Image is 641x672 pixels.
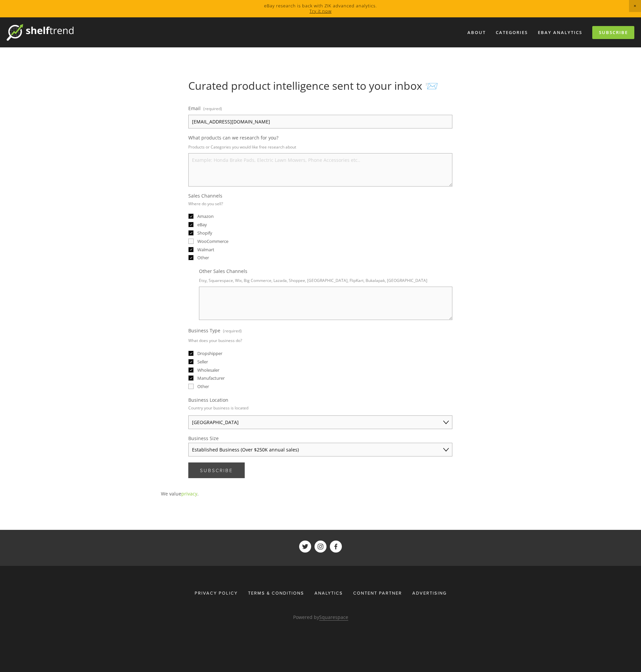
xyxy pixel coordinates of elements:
[188,397,228,403] span: Business Location
[11,17,16,23] img: website_grey.svg
[188,230,194,236] input: Shopify
[7,24,73,41] img: ShelfTrend
[200,467,233,473] span: Subscribe
[188,247,194,252] input: Walmart
[188,239,194,244] input: WooCommerce
[197,359,208,365] span: Seller
[188,415,452,429] select: Business Location
[188,79,452,92] h1: Curated product intelligence sent to your inbox 📨
[197,375,225,381] span: Manufacturer
[310,587,347,599] div: Analytics
[188,367,194,373] input: Wholesaler
[161,613,480,621] p: Powered by
[408,587,447,599] a: Advertising
[314,541,327,553] a: ShelfTrend
[197,247,214,253] span: Walmart
[17,17,73,23] div: Domain: [DOMAIN_NAME]
[74,39,113,44] div: Keywords by Traffic
[188,327,220,334] span: Business Type
[188,336,242,345] p: What does your business do?
[533,27,587,38] a: eBay Analytics
[19,11,33,16] div: v 4.0.25
[319,614,348,621] a: Squarespace
[463,27,490,38] a: About
[66,39,72,44] img: tab_keywords_by_traffic_grey.svg
[199,268,247,274] span: Other Sales Channels
[195,590,238,596] span: Privacy Policy
[412,590,447,596] span: Advertising
[353,590,402,596] span: Content Partner
[197,367,219,373] span: Wholesaler
[188,255,194,260] input: Other
[11,11,16,16] img: logo_orange.svg
[188,443,452,456] select: Business Size
[199,276,452,285] p: Etsy, Squarespace, Wix, Big Commerce, Lazada, Shoppee, [GEOGRAPHIC_DATA], FlipKart, Bukalapak, [G...
[244,587,308,599] a: Terms & Conditions
[188,134,278,141] span: What products can we research for you?
[248,590,304,596] span: Terms & Conditions
[188,435,219,441] span: Business Size
[188,222,194,227] input: eBay
[188,403,248,413] p: Country your business is located
[188,193,222,199] span: Sales Channels
[188,384,194,389] input: Other
[197,383,209,389] span: Other
[197,255,209,261] span: Other
[592,26,634,39] a: Subscribe
[188,105,201,111] span: Email
[203,104,222,113] span: (required)
[188,375,194,381] input: Manufacturer
[197,350,222,356] span: Dropshipper
[25,39,60,44] div: Domain Overview
[299,541,311,553] a: ShelfTrend
[161,489,480,498] p: We value .
[349,587,406,599] a: Content Partner
[491,27,532,38] div: Categories
[181,490,197,497] a: privacy
[197,238,228,244] span: WooCommerce
[188,351,194,356] input: Dropshipper
[197,213,214,219] span: Amazon
[195,587,242,599] a: Privacy Policy
[188,142,452,152] p: Products or Categories you would like free research about
[197,222,207,228] span: eBay
[309,8,332,14] a: Try it now
[223,326,242,336] span: (required)
[18,39,23,44] img: tab_domain_overview_orange.svg
[330,541,342,553] a: ShelfTrend
[188,462,245,478] button: SubscribeSubscribe
[188,214,194,219] input: Amazon
[197,230,212,236] span: Shopify
[188,359,194,364] input: Seller
[188,199,223,209] p: Where do you sell?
